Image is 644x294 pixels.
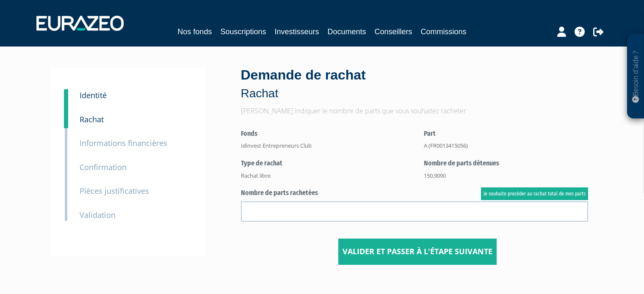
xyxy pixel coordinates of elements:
[177,26,212,38] a: Nos fonds
[338,239,497,265] button: Valider et passer à l'étape suivante
[64,89,68,106] a: 1
[80,162,127,172] small: Confirmation
[64,102,68,128] a: 2
[241,106,594,116] p: [PERSON_NAME] indiquer le nombre de parts que vous souhaitez racheter
[481,187,588,200] a: Je souhaite procéder au rachat total de mes parts
[36,16,124,31] img: 1732889491-logotype_eurazeo_blanc_rvb.png
[241,85,594,102] p: Rachat
[241,129,412,139] label: Fonds
[274,26,319,38] a: Investisseurs
[80,138,167,148] small: Informations financières
[241,188,588,198] label: Nombre de parts rachetées
[424,142,588,150] div: A (FR0013415056)
[421,26,467,38] a: Commissions
[424,129,588,139] label: Part
[80,210,116,220] small: Validation
[241,172,412,180] div: Rachat libre
[424,172,588,180] div: 150,9090
[424,159,588,168] label: Nombre de parts détenues
[241,142,412,150] div: Idinvest Entrepreneurs Club
[220,26,266,38] a: Souscriptions
[80,186,149,196] small: Pièces justificatives
[80,114,104,124] small: Rachat
[80,90,107,100] small: Identité
[241,159,412,168] label: Type de rachat
[631,38,641,115] p: Besoin d'aide ?
[375,26,412,38] a: Conseillers
[241,66,594,102] div: Demande de rachat
[328,26,366,38] a: Documents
